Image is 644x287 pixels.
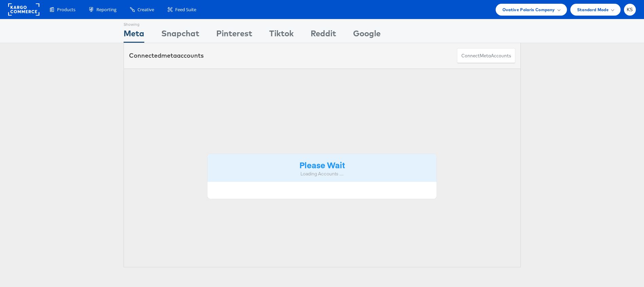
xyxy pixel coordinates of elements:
[124,19,144,27] div: Showing
[124,27,144,43] div: Meta
[269,27,294,43] div: Tiktok
[353,27,381,43] div: Google
[137,6,154,13] span: Creative
[129,51,204,60] div: Connected accounts
[502,6,555,13] span: Ovative Polaris Company
[216,27,252,43] div: Pinterest
[213,171,432,177] div: Loading Accounts ....
[457,48,515,63] button: ConnectmetaAccounts
[96,6,116,13] span: Reporting
[161,52,177,59] span: meta
[161,27,199,43] div: Snapchat
[311,27,336,43] div: Reddit
[627,7,633,12] span: KS
[480,53,491,59] span: meta
[299,159,345,170] strong: Please Wait
[57,6,75,13] span: Products
[577,6,609,13] span: Standard Mode
[175,6,196,13] span: Feed Suite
